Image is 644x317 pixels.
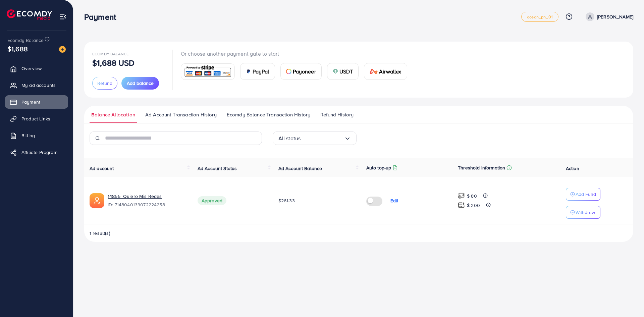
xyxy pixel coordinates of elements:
[21,82,56,89] span: My ad accounts
[227,111,310,118] span: Ecomdy Balance Transaction History
[333,69,338,74] img: card
[366,164,391,172] p: Auto top-up
[615,287,639,312] iframe: Chat
[379,67,401,75] span: Airwallex
[246,69,251,74] img: card
[390,197,398,205] p: Edit
[527,15,553,19] span: ocean_pn_01
[7,9,52,20] img: logo
[5,62,68,75] a: Overview
[92,59,135,67] p: $1,688 USD
[339,67,353,75] span: USDT
[597,13,633,21] p: [PERSON_NAME]
[253,67,269,75] span: PayPal
[198,165,237,172] span: Ad Account Status
[5,112,68,125] a: Product Links
[92,51,129,57] span: Ecomdy Balance
[181,63,235,80] a: card
[21,132,35,139] span: Billing
[240,63,275,80] a: cardPayPal
[90,193,104,208] img: ic-ads-acc.e4c84228.svg
[59,46,66,53] img: image
[278,133,301,144] span: All status
[183,64,232,79] img: card
[327,63,359,80] a: cardUSDT
[5,146,68,159] a: Affiliate Program
[21,115,50,122] span: Product Links
[21,65,42,72] span: Overview
[90,165,114,172] span: Ad account
[458,164,505,172] p: Threshold information
[458,202,465,209] img: top-up amount
[108,193,187,200] a: 14855_Quiero Mis Redes
[566,165,579,172] span: Action
[5,95,68,109] a: Payment
[108,193,187,208] div: <span class='underline'>14855_Quiero Mis Redes</span></br>7148040133072224258
[127,80,154,87] span: Add balance
[280,63,322,80] a: cardPayoneer
[278,165,322,172] span: Ad Account Balance
[145,111,217,118] span: Ad Account Transaction History
[7,37,44,44] span: Ecomdy Balance
[566,206,600,219] button: Withdraw
[521,12,558,22] a: ocean_pn_01
[59,13,67,20] img: menu
[566,188,600,201] button: Add Fund
[583,12,633,21] a: [PERSON_NAME]
[97,80,112,87] span: Refund
[198,196,226,205] span: Approved
[467,201,480,209] p: $ 200
[320,111,354,118] span: Refund History
[576,190,596,198] p: Add Fund
[467,192,477,200] p: $ 80
[108,201,187,208] span: ID: 7148040133072224258
[364,63,407,80] a: cardAirwallex
[370,69,378,74] img: card
[121,77,159,90] button: Add balance
[7,44,28,54] span: $1,688
[90,230,110,236] span: 1 result(s)
[458,192,465,199] img: top-up amount
[91,111,135,118] span: Balance Allocation
[301,133,344,144] input: Search for option
[21,99,40,105] span: Payment
[5,78,68,92] a: My ad accounts
[278,197,295,204] span: $261.33
[21,149,57,156] span: Affiliate Program
[84,12,121,22] h3: Payment
[293,67,316,75] span: Payoneer
[181,50,413,58] p: Or choose another payment gate to start
[576,208,595,216] p: Withdraw
[5,129,68,142] a: Billing
[286,69,291,74] img: card
[92,77,117,90] button: Refund
[273,131,357,145] div: Search for option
